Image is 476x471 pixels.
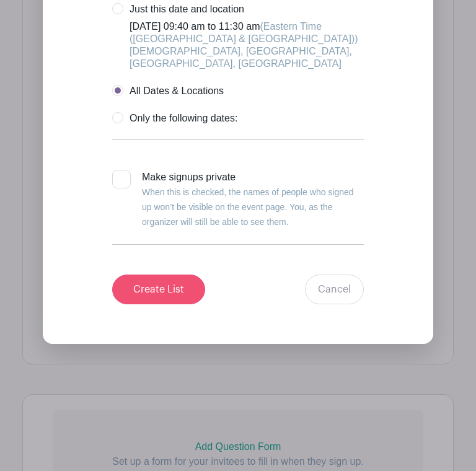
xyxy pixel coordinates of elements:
[305,275,364,304] a: Cancel
[130,21,358,44] span: (Eastern Time ([GEOGRAPHIC_DATA] & [GEOGRAPHIC_DATA]))
[112,3,364,70] label: [DATE] 09:40 am to 11:30 am
[112,112,237,125] label: Only the following dates:
[112,85,224,97] label: All Dates & Locations
[142,187,354,227] small: When this is checked, the names of people who signed up won’t be visible on the event page. You, ...
[130,3,364,15] div: Just this date and location
[142,170,364,229] div: Make signups private
[112,275,205,304] input: Create List
[130,45,364,70] div: [DEMOGRAPHIC_DATA], [GEOGRAPHIC_DATA], [GEOGRAPHIC_DATA], [GEOGRAPHIC_DATA]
